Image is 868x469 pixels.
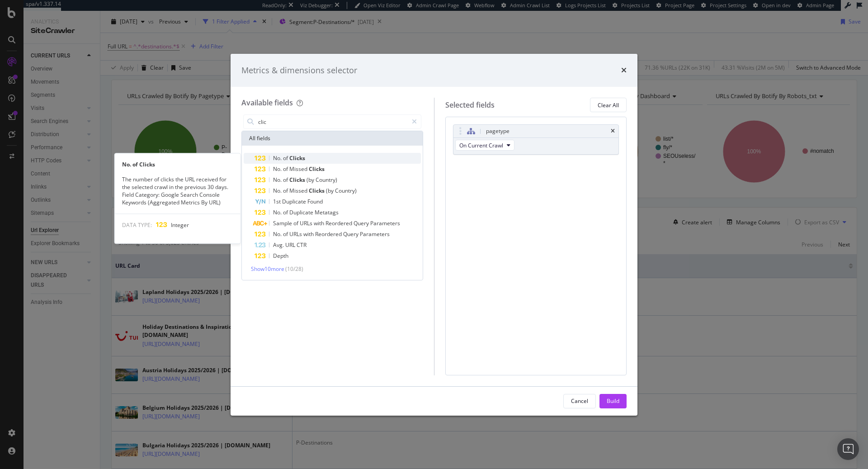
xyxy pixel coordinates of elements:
[241,98,293,108] div: Available fields
[455,140,514,151] button: On Current Crawl
[335,187,357,194] span: Country)
[354,219,370,227] span: Query
[486,127,509,136] div: pagetype
[283,208,289,216] span: of
[231,54,637,416] div: modal
[241,65,357,76] div: Metrics & dimensions selector
[283,165,289,173] span: of
[303,230,315,238] span: with
[273,241,285,249] span: Avg.
[273,165,283,173] span: No.
[293,219,300,227] span: of
[837,438,859,460] div: Open Intercom Messenger
[289,187,309,194] span: Missed
[315,208,339,216] span: Metatags
[360,230,390,238] span: Parameters
[325,219,354,227] span: Reordered
[285,241,297,249] span: URL
[315,230,343,238] span: Reordered
[289,176,307,184] span: Clicks
[459,142,503,149] span: On Current Crawl
[289,230,303,238] span: URLs
[273,187,283,194] span: No.
[297,241,307,249] span: CTR
[445,100,495,110] div: Selected fields
[370,219,400,227] span: Parameters
[257,115,408,128] input: Search by field name
[563,394,596,408] button: Cancel
[598,101,619,109] div: Clear All
[115,175,241,207] div: The number of clicks the URL received for the selected crawl in the previous 30 days. Field Categ...
[283,230,289,238] span: of
[611,128,615,134] div: times
[282,198,307,205] span: Duplicate
[273,198,282,205] span: 1st
[309,187,326,194] span: Clicks
[115,161,241,168] div: No. of Clicks
[285,265,303,273] span: ( 10 / 28 )
[273,154,283,162] span: No.
[307,198,323,205] span: Found
[309,165,325,173] span: Clicks
[453,124,619,155] div: pagetypetimesOn Current Crawl
[273,252,288,260] span: Depth
[289,208,315,216] span: Duplicate
[316,176,337,184] span: Country)
[326,187,335,194] span: (by
[283,176,289,184] span: of
[343,230,360,238] span: Query
[283,187,289,194] span: of
[242,131,423,146] div: All fields
[273,219,293,227] span: Sample
[590,98,627,112] button: Clear All
[273,176,283,184] span: No.
[307,176,316,184] span: (by
[289,154,305,162] span: Clicks
[314,219,325,227] span: with
[283,154,289,162] span: of
[599,394,627,408] button: Build
[251,265,284,273] span: Show 10 more
[289,165,309,173] span: Missed
[607,397,619,405] div: Build
[571,397,588,405] div: Cancel
[300,219,314,227] span: URLs
[273,208,283,216] span: No.
[273,230,283,238] span: No.
[621,65,627,76] div: times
